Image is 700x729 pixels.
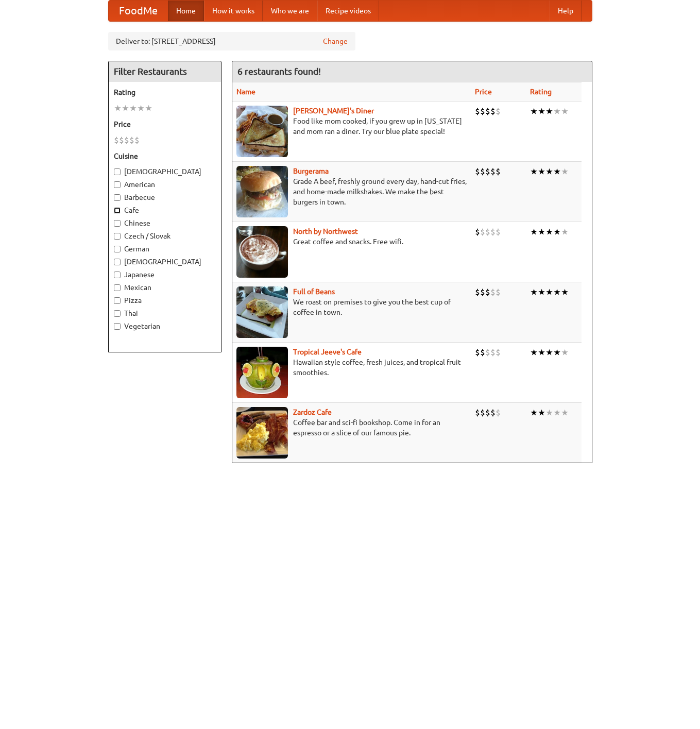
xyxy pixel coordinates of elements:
[561,347,569,358] li: ★
[545,166,553,177] li: ★
[109,1,168,21] a: FoodMe
[538,407,545,418] li: ★
[114,181,121,188] input: American
[530,347,538,358] li: ★
[545,347,553,358] li: ★
[480,166,485,177] li: $
[293,408,332,416] a: Zardoz Cafe
[490,286,496,298] li: $
[236,176,467,207] p: Grade A beef, freshly ground every day, hand-cut fries, and home-made milkshakes. We make the bes...
[490,226,496,238] li: $
[545,407,553,418] li: ★
[480,106,485,117] li: $
[124,134,129,146] li: $
[553,226,561,238] li: ★
[561,166,569,177] li: ★
[114,207,121,214] input: Cafe
[538,347,545,358] li: ★
[114,284,121,291] input: Mexican
[553,407,561,418] li: ★
[530,226,538,238] li: ★
[553,286,561,298] li: ★
[236,106,288,157] img: sallys.jpg
[553,166,561,177] li: ★
[237,66,321,76] ng-pluralize: 6 restaurants found!
[236,417,467,438] p: Coffee bar and sci-fi bookshop. Come in for an espresso or a slice of our famous pie.
[323,36,348,46] a: Change
[114,87,216,97] h5: Rating
[114,134,119,146] li: $
[496,286,501,298] li: $
[114,151,216,161] h5: Cuisine
[236,297,467,317] p: We roast on premises to give you the best cup of coffee in town.
[114,321,216,331] label: Vegetarian
[114,297,121,304] input: Pizza
[114,179,216,190] label: American
[496,407,501,418] li: $
[114,119,216,129] h5: Price
[114,205,216,215] label: Cafe
[145,103,152,114] li: ★
[490,347,496,358] li: $
[168,1,204,21] a: Home
[114,308,216,318] label: Thai
[236,226,288,278] img: north.jpg
[122,103,129,114] li: ★
[236,407,288,459] img: zardoz.jpg
[114,166,216,177] label: [DEMOGRAPHIC_DATA]
[293,167,329,175] a: Burgerama
[293,107,374,115] b: [PERSON_NAME]'s Diner
[553,106,561,117] li: ★
[538,166,545,177] li: ★
[480,226,485,238] li: $
[263,1,317,21] a: Who we are
[114,233,121,240] input: Czech / Slovak
[236,286,288,338] img: beans.jpg
[561,106,569,117] li: ★
[114,220,121,227] input: Chinese
[485,106,490,117] li: $
[114,282,216,293] label: Mexican
[485,166,490,177] li: $
[236,166,288,217] img: burgerama.jpg
[485,407,490,418] li: $
[114,269,216,280] label: Japanese
[530,166,538,177] li: ★
[538,106,545,117] li: ★
[108,32,355,50] div: Deliver to: [STREET_ADDRESS]
[114,295,216,306] label: Pizza
[538,286,545,298] li: ★
[119,134,124,146] li: $
[114,103,122,114] li: ★
[485,286,490,298] li: $
[293,287,335,296] a: Full of Beans
[561,286,569,298] li: ★
[317,1,379,21] a: Recipe videos
[134,134,140,146] li: $
[480,347,485,358] li: $
[137,103,145,114] li: ★
[480,407,485,418] li: $
[475,347,480,358] li: $
[204,1,263,21] a: How it works
[530,106,538,117] li: ★
[496,347,501,358] li: $
[550,1,582,21] a: Help
[545,106,553,117] li: ★
[530,286,538,298] li: ★
[561,407,569,418] li: ★
[236,236,467,247] p: Great coffee and snacks. Free wifi.
[475,106,480,117] li: $
[496,106,501,117] li: $
[530,407,538,418] li: ★
[485,226,490,238] li: $
[236,357,467,378] p: Hawaiian style coffee, fresh juices, and tropical fruit smoothies.
[475,286,480,298] li: $
[129,134,134,146] li: $
[561,226,569,238] li: ★
[553,347,561,358] li: ★
[114,231,216,241] label: Czech / Slovak
[485,347,490,358] li: $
